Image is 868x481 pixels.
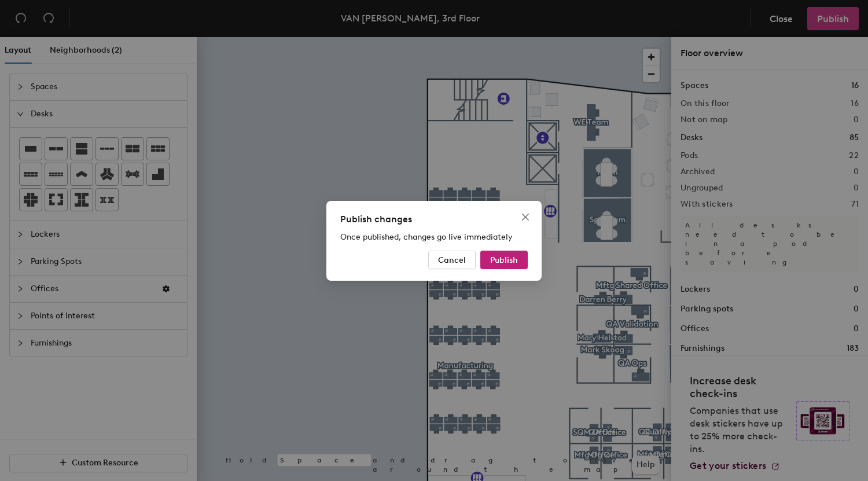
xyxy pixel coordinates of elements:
div: Publish changes [340,212,528,226]
span: close [521,212,530,222]
button: Publish [480,251,528,269]
span: Once published, changes go live immediately [340,232,513,242]
span: Cancel [438,255,466,265]
span: Publish [490,255,518,265]
button: Cancel [428,251,476,269]
button: Close [516,208,535,226]
span: Close [516,212,535,222]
